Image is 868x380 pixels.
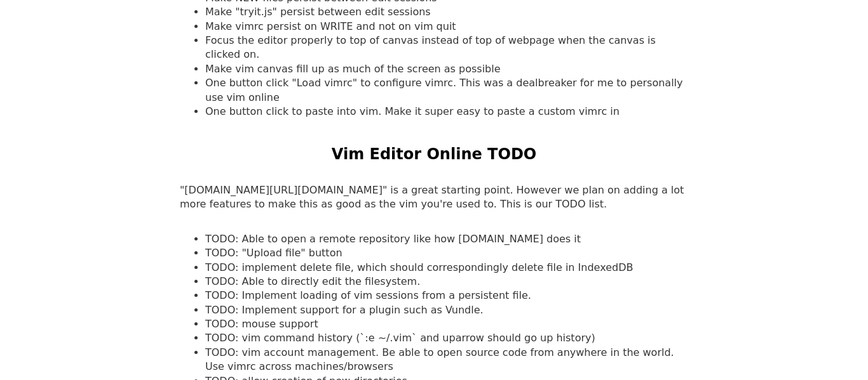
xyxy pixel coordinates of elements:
[205,317,688,331] li: TODO: mouse support
[205,76,688,105] li: One button click "Load vimrc" to configure vimrc. This was a dealbreaker for me to personally use...
[205,62,688,76] li: Make vim canvas fill up as much of the screen as possible
[205,346,688,374] li: TODO: vim account management. Be able to open source code from anywhere in the world. Use vimrc a...
[205,105,688,119] li: One button click to paste into vim. Make it super easy to paste a custom vimrc in
[205,246,688,260] li: TODO: "Upload file" button
[205,303,688,317] li: TODO: Implement support for a plugin such as Vundle.
[205,275,688,289] li: TODO: Able to directly edit the filesystem.
[205,5,688,19] li: Make "tryit.js" persist between edit sessions
[205,34,688,62] li: Focus the editor properly to top of canvas instead of top of webpage when the canvas is clicked on.
[332,144,536,166] h2: Vim Editor Online TODO
[205,331,688,345] li: TODO: vim command history (`:e ~/.vim` and uparrow should go up history)
[205,261,688,275] li: TODO: implement delete file, which should correspondingly delete file in IndexedDB
[205,289,688,303] li: TODO: Implement loading of vim sessions from a persistent file.
[180,183,688,212] p: "[DOMAIN_NAME][URL][DOMAIN_NAME]" is a great starting point. However we plan on adding a lot more...
[205,20,688,34] li: Make vimrc persist on WRITE and not on vim quit
[205,232,688,246] li: TODO: Able to open a remote repository like how [DOMAIN_NAME] does it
